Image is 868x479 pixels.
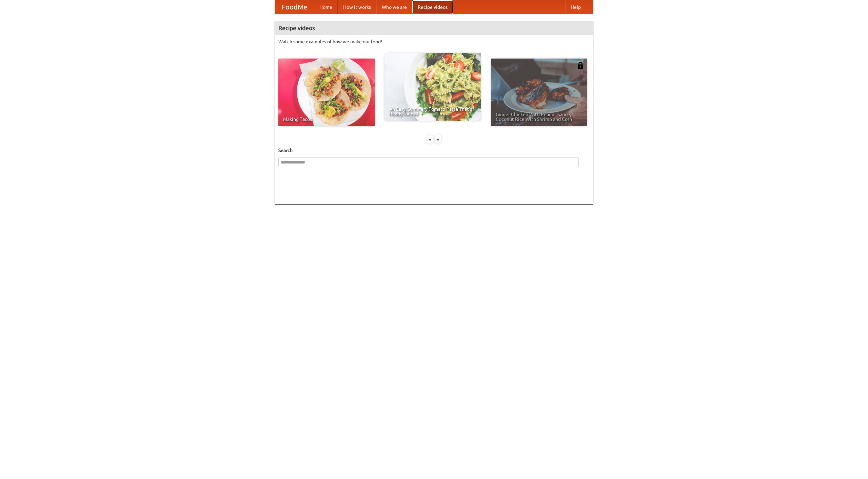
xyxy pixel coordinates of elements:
a: Who we are [376,0,412,14]
h4: Recipe videos [275,21,593,35]
p: Watch some examples of how we make our food! [278,38,590,45]
a: How it works [338,0,376,14]
div: « [427,135,433,144]
a: Making Tacos [278,59,375,126]
img: 483408.png [577,62,584,69]
span: Making Tacos [283,117,370,122]
a: Help [565,0,586,14]
a: Home [314,0,338,14]
a: Recipe videos [412,0,453,14]
div: » [435,135,441,144]
a: FoodMe [275,0,314,14]
a: An Easy, Summery Tomato Pasta That's Ready for Fall [384,53,481,121]
span: An Easy, Summery Tomato Pasta That's Ready for Fall [389,107,476,116]
h5: Search [278,147,590,154]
